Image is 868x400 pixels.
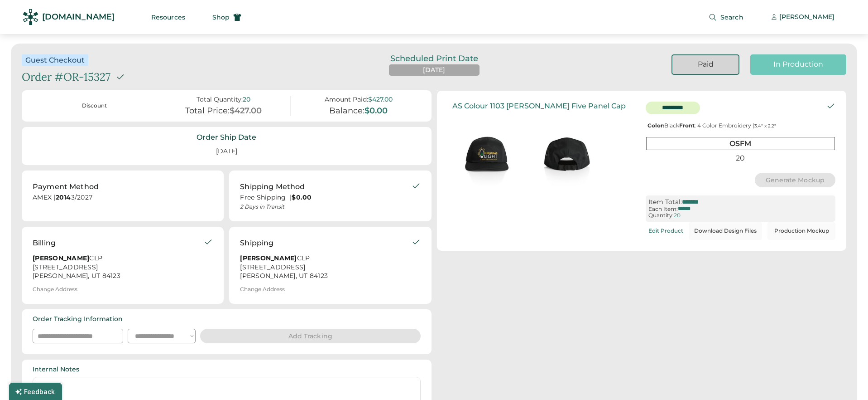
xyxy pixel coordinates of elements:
[140,8,196,26] button: Resources
[779,13,834,22] div: [PERSON_NAME]
[720,14,743,20] span: Search
[56,193,71,201] strong: 2014
[240,181,305,192] div: Shipping Method
[325,96,368,103] div: Amount Paid:
[364,106,388,116] div: $0.00
[205,143,248,160] div: [DATE]
[33,254,89,262] strong: [PERSON_NAME]
[368,96,393,103] div: $427.00
[33,193,213,205] div: AMEX | 3/2027
[648,198,682,206] div: Item Total:
[33,238,56,249] div: Billing
[243,96,250,103] div: 20
[767,222,835,240] button: Production Mockup
[292,193,312,201] strong: $0.00
[755,173,836,187] button: Generate Mockup
[689,222,762,240] button: Download Design Files
[240,254,411,281] div: CLP [STREET_ADDRESS] [PERSON_NAME], UT 84123
[761,59,835,69] div: In Production
[230,106,262,116] div: $427.00
[33,315,123,324] div: Order Tracking Information
[527,114,606,193] img: generate-image
[185,106,230,116] div: Total Price:
[648,212,674,219] div: Quantity:
[646,137,835,150] div: OSFM
[197,132,256,142] div: Order Ship Date
[448,114,527,193] img: generate-image
[22,69,110,85] div: Order #OR-15327
[679,122,695,129] strong: Front
[648,228,683,234] div: Edit Product
[674,212,681,219] div: 20
[23,9,38,25] img: Rendered Logo - Screens
[38,102,151,110] div: Discount
[240,203,411,210] div: 2 Days in Transit
[240,193,411,202] div: Free Shipping |
[329,106,364,116] div: Balance:
[200,329,421,343] button: Add Tracking
[42,11,115,23] div: [DOMAIN_NAME]
[197,96,243,103] div: Total Quantity:
[754,123,776,129] font: 3.4" x 2.2"
[646,122,835,129] div: Black : 4 Color Embroidery |
[648,206,678,212] div: Each Item:
[240,286,285,293] div: Change Address
[452,102,626,110] div: AS Colour 1103 [PERSON_NAME] Five Panel Cap
[240,238,273,249] div: Shipping
[33,286,77,293] div: Change Address
[423,66,445,75] div: [DATE]
[201,8,252,26] button: Shop
[647,122,664,129] strong: Color:
[646,152,835,164] div: 20
[683,59,728,69] div: Paid
[698,8,754,26] button: Search
[212,14,230,20] span: Shop
[33,181,99,192] div: Payment Method
[25,55,85,65] div: Guest Checkout
[378,54,491,63] div: Scheduled Print Date
[33,365,79,374] div: Internal Notes
[240,254,297,262] strong: [PERSON_NAME]
[33,254,204,281] div: CLP [STREET_ADDRESS] [PERSON_NAME], UT 84123
[825,359,864,398] iframe: Front Chat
